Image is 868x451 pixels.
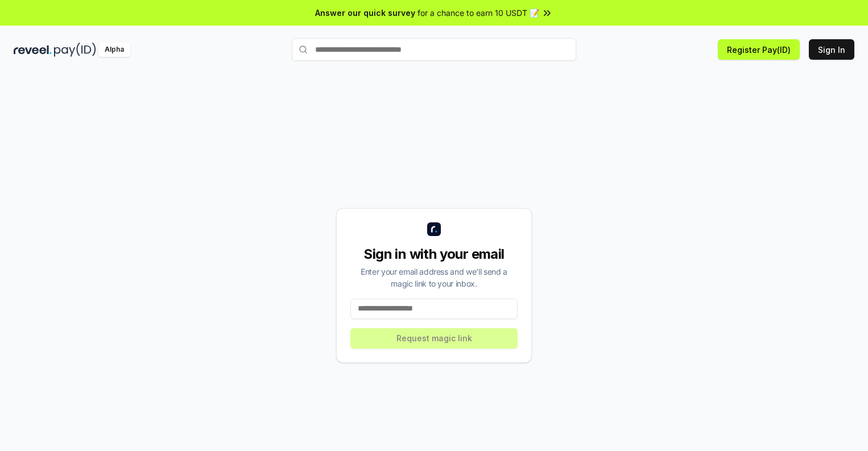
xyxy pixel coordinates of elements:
div: Alpha [98,43,130,57]
span: for a chance to earn 10 USDT 📝 [418,7,539,19]
div: Sign in with your email [350,245,518,263]
img: reveel_dark [14,43,52,57]
div: Enter your email address and we’ll send a magic link to your inbox. [350,266,518,289]
img: logo_small [427,222,441,236]
button: Sign In [809,39,854,60]
span: Answer our quick survey [315,7,415,19]
button: Register Pay(ID) [718,39,800,60]
img: pay_id [54,43,96,57]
